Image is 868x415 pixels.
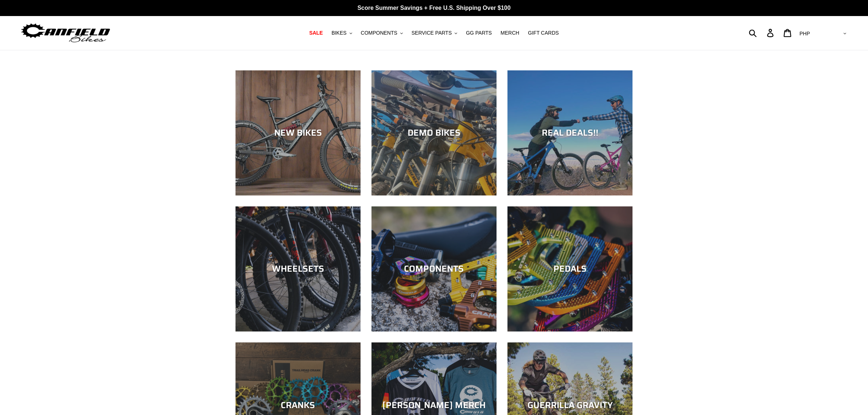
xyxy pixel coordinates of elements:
[753,25,771,41] input: Search
[328,28,355,38] button: BIKES
[361,30,397,36] span: COMPONENTS
[497,28,523,38] a: MERCH
[357,28,406,38] button: COMPONENTS
[507,264,632,274] div: PEDALS
[507,400,632,410] div: GUERRILLA GRAVITY
[371,128,497,138] div: DEMO BIKES
[371,264,497,274] div: COMPONENTS
[371,70,497,195] a: DEMO BIKES
[305,28,326,38] a: SALE
[236,70,361,195] a: NEW BIKES
[412,30,452,36] span: SERVICE PARTS
[236,400,361,410] div: CRANKS
[507,70,632,195] a: REAL DEALS!!
[507,206,632,331] a: PEDALS
[20,22,111,44] img: Canfield Bikes
[236,128,361,138] div: NEW BIKES
[371,400,497,410] div: [PERSON_NAME] MERCH
[309,30,323,36] span: SALE
[408,28,461,38] button: SERVICE PARTS
[507,128,632,138] div: REAL DEALS!!
[236,264,361,274] div: WHEELSETS
[236,206,361,331] a: WHEELSETS
[501,30,519,36] span: MERCH
[371,206,497,331] a: COMPONENTS
[524,28,563,38] a: GIFT CARDS
[528,30,559,36] span: GIFT CARDS
[331,30,346,36] span: BIKES
[466,30,492,36] span: GG PARTS
[462,28,495,38] a: GG PARTS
